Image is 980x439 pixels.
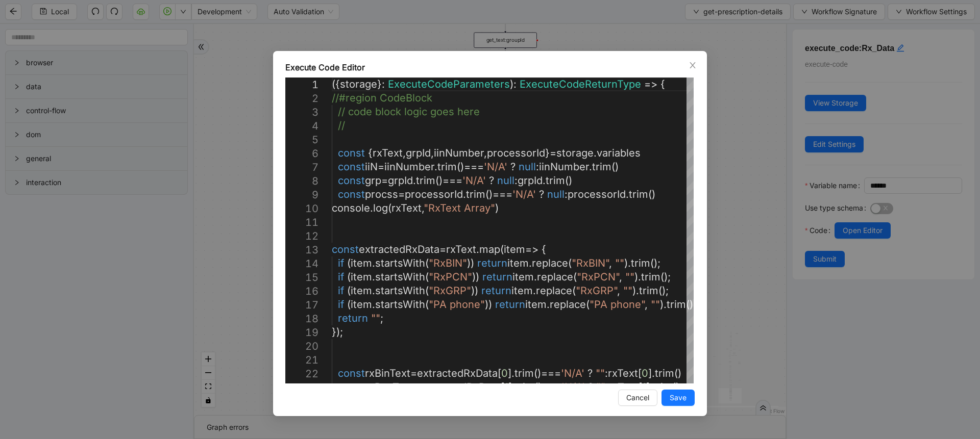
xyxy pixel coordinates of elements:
span: item [525,298,547,311]
span: item [351,285,372,297]
span: rxText [608,381,639,393]
div: 8 [285,174,318,188]
span: () [672,381,679,393]
span: 0 [501,367,508,379]
div: 10 [285,202,318,216]
span: iiN [365,161,378,173]
span: // code block logic goes here [338,106,480,118]
span: iinNumber [384,161,434,173]
span: storage [556,147,594,159]
span: : [536,161,539,173]
span: return [338,312,368,324]
span: trim [515,381,534,393]
span: }: [377,78,385,90]
span: ). [660,298,667,311]
span: "RxBIN" [429,257,467,269]
span: const [338,161,365,173]
span: ( [388,202,391,214]
span: processorId [487,147,545,159]
span: 'N/A' [512,188,536,200]
span: trim [416,174,435,187]
span: => [644,78,657,90]
span: ( [568,257,572,269]
span: "RxGRP" [429,285,471,297]
span: = [439,243,446,255]
span: map [479,243,500,255]
span: item [351,298,372,311]
span: "" [651,298,660,311]
span: : [605,381,608,393]
span: ( [572,285,576,297]
span: , [617,285,620,297]
div: 23 [285,381,318,395]
span: . [534,271,537,283]
span: rxBinText [365,367,410,379]
span: )) [485,298,492,311]
span: item [512,271,534,283]
span: ( [573,271,577,283]
span: 'N/A' [484,161,507,173]
span: iinNumber [434,147,484,159]
span: [ [501,381,504,393]
span: "RxText Array" [424,202,495,214]
span: return [477,257,507,269]
span: ]. [508,381,515,393]
span: = [410,367,417,379]
span: ; [380,312,383,324]
span: ) [495,202,499,214]
span: , [403,147,406,159]
span: trim [631,257,650,269]
span: , [484,147,487,159]
button: Cancel [618,390,657,406]
span: if [338,285,344,297]
div: 15 [285,271,318,285]
span: . [372,298,375,311]
span: [ [639,381,642,393]
span: "" [625,271,634,283]
span: = [398,188,405,200]
span: }); [332,326,343,338]
span: null [497,174,514,187]
span: ( [500,243,504,255]
span: null [519,161,536,173]
span: { [660,78,665,90]
span: iinNumber [539,161,589,173]
span: ). [634,271,641,283]
span: . [372,285,375,297]
div: 1 [285,78,318,92]
span: "" [371,312,380,324]
button: Close [687,60,698,71]
span: rxText [446,243,476,255]
span: const [338,367,365,379]
span: = [413,381,420,393]
span: 'N/A' [462,174,486,187]
span: ]. [646,381,653,393]
span: . [547,298,550,311]
span: ( [425,298,429,311]
span: (); [650,257,660,269]
span: (); [658,285,669,297]
button: Save [661,390,695,406]
span: , [645,298,648,311]
span: variables [597,147,641,159]
span: { [368,147,373,159]
span: trim [546,174,565,187]
span: procss [365,188,398,200]
span: "" [623,285,632,297]
span: : [605,367,608,379]
span: ( [425,285,429,297]
span: item [511,285,533,297]
span: )) [471,285,478,297]
span: : [565,188,568,200]
span: startsWith [375,271,425,283]
span: startsWith [375,285,425,297]
span: "RxBIN" [572,257,609,269]
span: "RxPCN" [577,271,619,283]
div: 13 [285,243,318,257]
span: ( [425,257,429,269]
span: console [332,202,370,214]
div: 19 [285,326,318,340]
span: . [372,271,375,283]
span: ( [347,257,351,269]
